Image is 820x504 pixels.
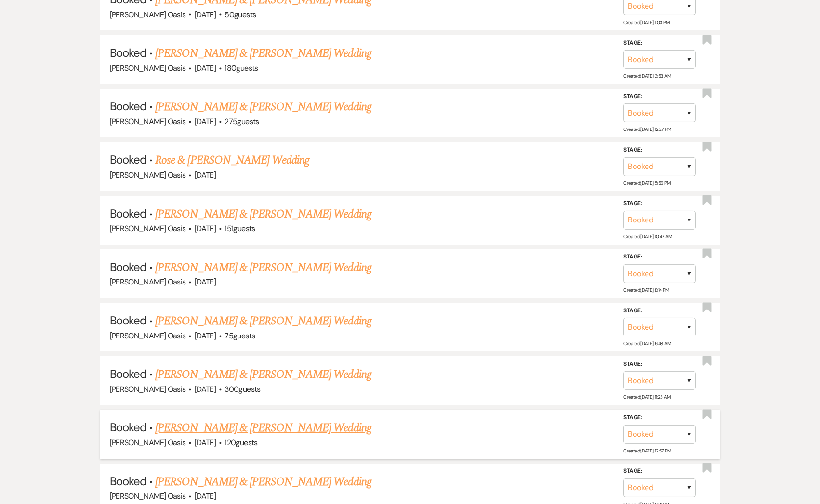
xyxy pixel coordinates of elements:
span: Created: [DATE] 11:23 AM [623,394,670,400]
span: [PERSON_NAME] Oasis [110,331,186,341]
span: Created: [DATE] 6:48 AM [623,340,671,347]
span: Booked [110,474,146,489]
span: [DATE] [195,63,216,73]
span: [PERSON_NAME] Oasis [110,384,186,394]
span: [PERSON_NAME] Oasis [110,223,186,233]
span: [DATE] [195,277,216,287]
span: Created: [DATE] 1:03 PM [623,19,669,26]
label: Stage: [623,306,696,316]
span: Created: [DATE] 3:58 AM [623,73,671,79]
span: [PERSON_NAME] Oasis [110,63,186,73]
label: Stage: [623,198,696,209]
a: [PERSON_NAME] & [PERSON_NAME] Wedding [155,419,371,437]
span: [PERSON_NAME] Oasis [110,438,186,448]
span: [PERSON_NAME] Oasis [110,277,186,287]
span: Created: [DATE] 8:14 PM [623,287,669,293]
span: [DATE] [195,491,216,501]
a: [PERSON_NAME] & [PERSON_NAME] Wedding [155,473,371,491]
label: Stage: [623,466,696,477]
a: [PERSON_NAME] & [PERSON_NAME] Wedding [155,259,371,276]
span: Booked [110,99,146,114]
span: Booked [110,45,146,60]
span: 50 guests [225,10,256,20]
span: 75 guests [225,331,255,341]
a: [PERSON_NAME] & [PERSON_NAME] Wedding [155,206,371,223]
span: [DATE] [195,170,216,180]
a: [PERSON_NAME] & [PERSON_NAME] Wedding [155,98,371,116]
label: Stage: [623,413,696,423]
span: Booked [110,366,146,381]
span: 120 guests [225,438,257,448]
label: Stage: [623,359,696,370]
label: Stage: [623,252,696,262]
span: [DATE] [195,10,216,20]
span: [PERSON_NAME] Oasis [110,116,186,127]
span: Created: [DATE] 12:27 PM [623,126,671,132]
a: Rose & [PERSON_NAME] Wedding [155,152,309,169]
a: [PERSON_NAME] & [PERSON_NAME] Wedding [155,312,371,330]
span: Booked [110,259,146,274]
label: Stage: [623,38,696,49]
span: [DATE] [195,331,216,341]
span: [DATE] [195,384,216,394]
span: [PERSON_NAME] Oasis [110,10,186,20]
span: [DATE] [195,116,216,127]
span: Booked [110,206,146,221]
span: Booked [110,420,146,435]
span: 180 guests [225,63,258,73]
span: [DATE] [195,223,216,233]
span: [PERSON_NAME] Oasis [110,491,186,501]
span: Created: [DATE] 10:47 AM [623,233,672,240]
span: Created: [DATE] 5:56 PM [623,180,670,186]
span: 151 guests [225,223,255,233]
label: Stage: [623,145,696,155]
span: Created: [DATE] 12:57 PM [623,448,671,454]
a: [PERSON_NAME] & [PERSON_NAME] Wedding [155,366,371,383]
label: Stage: [623,91,696,102]
span: [DATE] [195,438,216,448]
span: Booked [110,313,146,328]
span: Booked [110,152,146,167]
a: [PERSON_NAME] & [PERSON_NAME] Wedding [155,45,371,62]
span: 275 guests [225,116,259,127]
span: [PERSON_NAME] Oasis [110,170,186,180]
span: 300 guests [225,384,260,394]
